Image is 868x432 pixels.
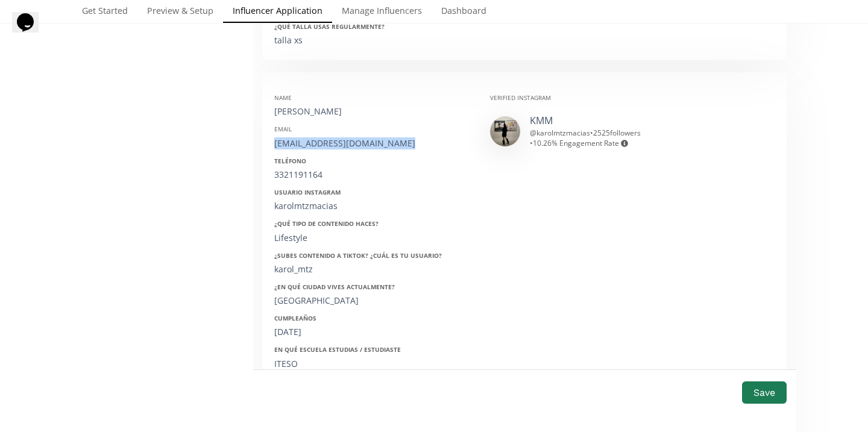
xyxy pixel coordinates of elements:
[274,137,472,149] div: [EMAIL_ADDRESS][DOMAIN_NAME]
[274,251,442,260] strong: ¿Subes contenido a Tiktok? ¿Cuál es tu usuario?
[530,114,553,127] a: KMM
[274,200,472,212] div: karolmtzmacias
[742,381,787,404] button: Save
[274,283,395,291] strong: ¿En qué ciudad vives actualmente?
[274,93,472,102] div: Name
[490,93,688,102] div: Verified Instagram
[274,157,306,165] strong: Teléfono
[274,22,385,31] strong: ¿Qué talla usas regularmente?
[274,169,472,181] div: 3321191164
[274,358,472,370] div: ITESO
[533,138,628,148] span: 10.26 % Engagement Rate
[274,263,472,275] div: karol_mtz
[274,345,401,354] strong: En qué escuela estudias / estudiaste
[274,219,379,228] strong: ¿Qué tipo de contenido haces?
[274,295,472,307] div: [GEOGRAPHIC_DATA]
[274,232,472,244] div: Lifestyle
[274,105,472,117] div: [PERSON_NAME]
[530,128,688,148] div: @ karolmtzmacias • •
[274,125,472,133] div: Email
[274,314,316,322] strong: Cumpleaños
[490,116,520,146] img: 437952776_1161371481534631_5229725516570818522_n.jpg
[274,326,472,338] div: [DATE]
[274,188,341,196] strong: Usuario Instagram
[593,128,641,138] span: 2525 followers
[274,34,472,46] div: talla xs
[12,12,51,48] iframe: chat widget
